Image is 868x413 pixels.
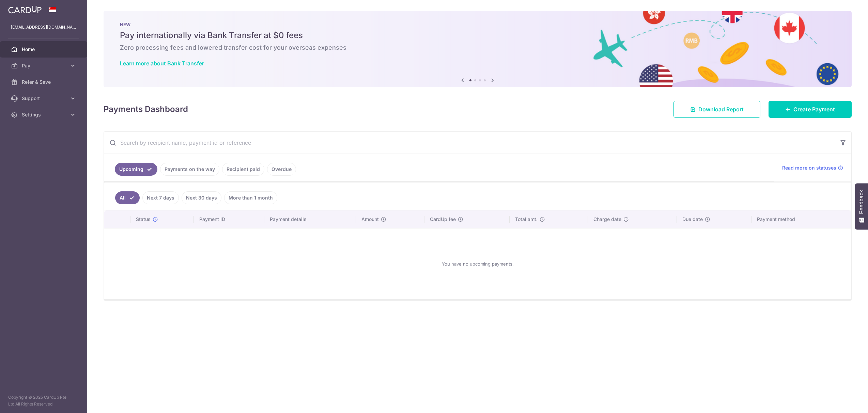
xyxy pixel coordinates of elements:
[264,210,356,228] th: Payment details
[194,210,264,228] th: Payment ID
[793,105,835,113] span: Create Payment
[136,216,151,223] span: Status
[11,24,76,31] p: [EMAIL_ADDRESS][DOMAIN_NAME]
[22,62,67,69] span: Pay
[22,79,67,85] span: Refer & Save
[782,164,836,171] span: Read more on statuses
[104,11,852,87] img: Bank transfer banner
[855,183,868,229] button: Feedback - Show survey
[112,234,843,294] div: You have no upcoming payments.
[22,46,67,53] span: Home
[515,216,538,223] span: Total amt.
[267,163,296,176] a: Overdue
[22,111,67,118] span: Settings
[115,191,140,204] a: All
[673,101,760,118] a: Download Report
[751,210,851,228] th: Payment method
[120,22,835,27] p: NEW
[120,44,835,52] h6: Zero processing fees and lowered transfer cost for your overseas expenses
[698,105,744,113] span: Download Report
[115,163,157,176] a: Upcoming
[182,191,221,204] a: Next 30 days
[104,132,835,154] input: Search by recipient name, payment id or reference
[160,163,219,176] a: Payments on the way
[104,103,188,115] h4: Payments Dashboard
[8,5,42,14] img: CardUp
[22,95,67,102] span: Support
[224,191,277,204] a: More than 1 month
[222,163,264,176] a: Recipient paid
[361,216,379,223] span: Amount
[782,164,843,171] a: Read more on statuses
[120,30,835,41] h5: Pay internationally via Bank Transfer at $0 fees
[682,216,703,223] span: Due date
[858,190,865,214] span: Feedback
[430,216,456,223] span: CardUp fee
[120,60,204,67] a: Learn more about Bank Transfer
[142,191,179,204] a: Next 7 days
[769,101,852,118] a: Create Payment
[593,216,621,223] span: Charge date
